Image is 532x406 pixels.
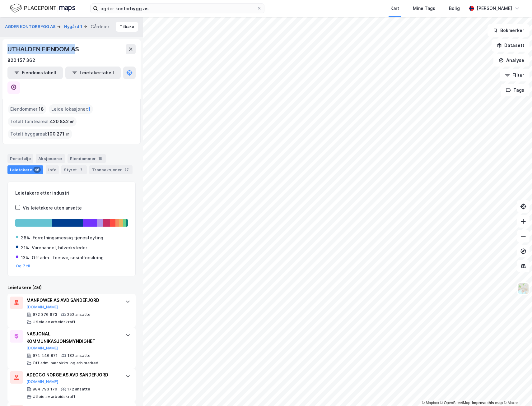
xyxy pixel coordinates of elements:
div: Info [46,165,59,174]
div: 46 [33,167,41,173]
a: OpenStreetMap [440,401,470,405]
button: Analyse [493,54,530,67]
div: 7 [78,167,84,173]
a: Mapbox [422,401,439,405]
div: Totalt byggareal : [8,129,72,139]
div: Leietakere etter industri [15,189,128,197]
div: Transaksjoner [89,165,133,174]
button: Nygård 1 [64,24,83,30]
button: Eiendomstabell [7,67,63,79]
div: Vis leietakere uten ansatte [23,204,82,212]
div: Utleie av arbeidskraft [33,394,76,399]
button: Og 7 til [16,264,30,269]
div: 820 157 362 [7,57,35,64]
div: Eiendommer : [8,104,46,114]
div: Utleie av arbeidskraft [33,320,76,325]
div: Varehandel, bilverksteder [32,244,87,251]
button: AGDER KONTORBYGG AS [5,24,57,30]
div: Leide lokasjoner : [49,104,93,114]
div: Off.adm. nær.virks. og arb.marked [33,361,99,366]
span: 18 [39,105,44,113]
button: Datasett [492,39,530,52]
div: 31% [21,244,29,251]
div: 18 [97,155,103,162]
span: 100 271 ㎡ [47,130,70,138]
button: [DOMAIN_NAME] [26,379,58,384]
button: Tags [501,84,530,96]
iframe: Chat Widget [501,376,532,406]
div: Bolig [449,5,460,12]
div: Aksjonærer [36,154,65,163]
div: 252 ansatte [67,312,91,317]
div: NASJONAL KOMMUNIKASJONSMYNDIGHET [26,330,119,345]
div: MANPOWER AS AVD SANDEFJORD [26,297,119,304]
input: Søk på adresse, matrikkel, gårdeiere, leietakere eller personer [98,4,257,13]
div: UTHALDEN EIENDOM AS [7,44,80,54]
div: 182 ansatte [68,353,91,358]
div: Leietakere (46) [7,284,136,291]
div: 172 ansatte [67,387,90,392]
div: Kart [390,5,399,12]
div: Gårdeier [91,23,109,30]
div: 38% [21,234,30,242]
button: Filter [500,69,530,81]
div: Forretningsmessig tjenesteyting [33,234,103,242]
button: [DOMAIN_NAME] [26,346,58,351]
img: logo.f888ab2527a4732fd821a326f86c7f29.svg [10,3,75,14]
div: Leietakere [7,165,43,174]
div: [PERSON_NAME] [477,5,512,12]
div: Mine Tags [413,5,435,12]
div: Off.adm., forsvar, sosialforsikring [32,254,104,261]
div: 77 [123,167,130,173]
div: Styret [61,165,87,174]
div: Portefølje [7,154,33,163]
button: Bokmerker [488,24,530,37]
button: Leietakertabell [65,67,121,79]
span: 1 [88,105,91,113]
a: Improve this map [472,401,503,405]
div: 984 793 170 [33,387,57,392]
button: Tilbake [116,22,138,32]
img: Z [517,283,529,294]
div: ADECCO NORGE AS AVD SANDEFJORD [26,371,119,379]
div: Eiendommer [68,154,106,163]
div: Totalt tomteareal : [8,117,77,127]
div: 974 446 871 [33,353,58,358]
div: 13% [21,254,29,261]
div: 972 376 973 [33,312,57,317]
span: 420 832 ㎡ [50,118,74,125]
button: [DOMAIN_NAME] [26,305,58,310]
